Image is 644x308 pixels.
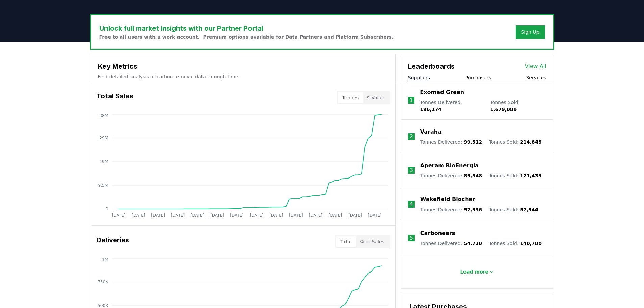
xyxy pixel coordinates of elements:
tspan: [DATE] [190,213,204,218]
a: Wakefield Biochar [420,195,475,204]
a: Sign Up [521,29,539,35]
span: 89,548 [464,173,482,179]
span: 54,730 [464,241,482,246]
tspan: [DATE] [210,213,224,218]
p: Tonnes Sold : [489,139,542,145]
span: 1,679,089 [490,106,517,112]
tspan: [DATE] [289,213,303,218]
a: Exomad Green [420,88,464,96]
button: $ Value [363,92,388,103]
tspan: [DATE] [112,213,125,218]
p: Find detailed analysis of carbon removal data through time. [98,73,388,80]
tspan: [DATE] [309,213,323,218]
tspan: [DATE] [348,213,362,218]
tspan: 750K [98,280,109,284]
p: 3 [410,166,413,174]
p: Tonnes Sold : [489,172,542,179]
button: Suppliers [408,74,430,81]
p: Tonnes Sold : [489,240,542,247]
a: Varaha [420,128,442,136]
p: Tonnes Delivered : [420,206,482,213]
p: Tonnes Sold : [489,206,538,213]
button: Load more [455,265,499,279]
span: 214,845 [520,139,542,145]
p: Tonnes Delivered : [420,139,482,145]
h3: Deliveries [97,235,129,248]
tspan: 38M [99,113,108,118]
p: 1 [409,96,413,104]
p: Load more [460,268,488,275]
span: 99,512 [464,139,482,145]
p: Tonnes Delivered : [420,172,482,179]
tspan: [DATE] [171,213,185,218]
tspan: [DATE] [131,213,145,218]
p: Tonnes Sold : [490,99,546,113]
button: Total [336,236,356,247]
h3: Key Metrics [98,61,388,71]
tspan: [DATE] [249,213,263,218]
a: View All [525,62,546,70]
button: Purchasers [465,74,491,81]
tspan: [DATE] [368,213,382,218]
tspan: [DATE] [269,213,283,218]
tspan: [DATE] [230,213,244,218]
span: 57,944 [520,207,538,212]
p: Tonnes Delivered : [420,240,482,247]
button: Tonnes [338,92,363,103]
button: Services [526,74,546,81]
p: Free to all users with a work account. Premium options available for Data Partners and Platform S... [99,33,394,40]
tspan: 1M [102,257,108,262]
a: Aperam BioEnergia [420,162,479,170]
span: 196,174 [420,106,442,112]
button: % of Sales [356,236,388,247]
tspan: [DATE] [328,213,342,218]
p: 4 [410,200,413,208]
span: 57,936 [464,207,482,212]
h3: Unlock full market insights with our Partner Portal [99,23,394,33]
span: 140,780 [520,241,542,246]
p: 5 [410,234,413,242]
tspan: 500K [98,303,109,308]
tspan: 29M [99,136,108,140]
tspan: 19M [99,159,108,164]
button: Sign Up [516,25,545,39]
h3: Leaderboards [408,61,455,71]
tspan: 9.5M [98,183,108,188]
tspan: [DATE] [151,213,165,218]
span: 121,433 [520,173,542,179]
tspan: 0 [105,207,108,211]
a: Carboneers [420,229,455,237]
h3: Total Sales [97,91,133,104]
p: Tonnes Delivered : [420,99,483,113]
p: 2 [410,133,413,141]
